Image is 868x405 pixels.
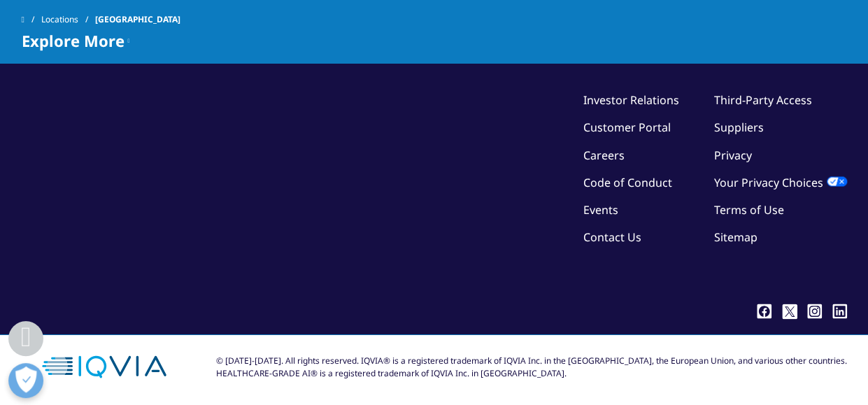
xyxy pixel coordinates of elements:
[583,92,679,108] a: Investor Relations
[714,174,847,190] a: Your Privacy Choices
[583,120,671,135] a: Customer Portal
[583,174,672,190] a: Code of Conduct
[95,7,180,32] span: [GEOGRAPHIC_DATA]
[216,354,847,379] div: © [DATE]-[DATE]. All rights reserved. IQVIA® is a registered trademark of IQVIA Inc. in the [GEOG...
[22,32,124,49] span: Explore More
[583,201,618,217] a: Events
[714,147,752,162] a: Privacy
[583,147,625,162] a: Careers
[714,120,764,135] a: Suppliers
[8,363,43,398] button: Open Preferences
[714,201,784,217] a: Terms of Use
[583,229,641,244] a: Contact Us
[714,229,757,244] a: Sitemap
[714,92,812,108] a: Third-Party Access
[41,7,95,32] a: Locations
